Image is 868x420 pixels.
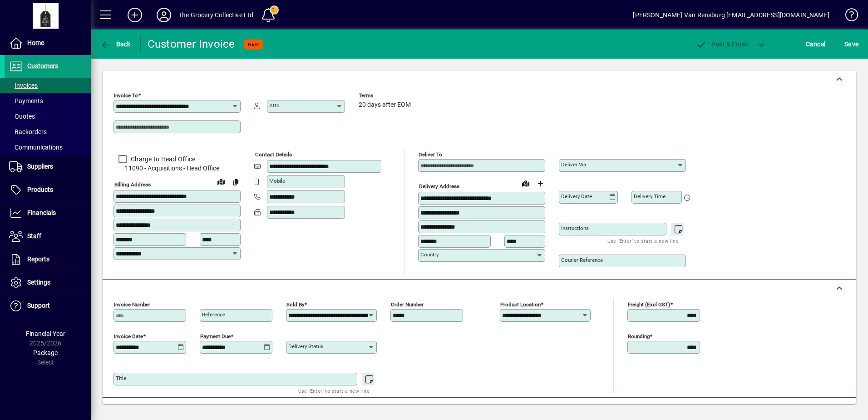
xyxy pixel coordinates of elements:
a: Knowledge Base [838,2,857,31]
a: View on map [518,176,533,190]
button: Profile [149,7,178,23]
a: Backorders [5,124,91,140]
button: Product [790,402,836,419]
button: Cancel [804,36,828,52]
div: [PERSON_NAME] Van Rensburg [EMAIL_ADDRESS][DOMAIN_NAME] [633,8,829,22]
span: Backorders [9,128,47,135]
span: Reports [27,255,49,263]
a: Communications [5,140,91,155]
div: Customer Invoice [148,37,235,51]
a: Quotes [5,109,91,124]
mat-label: Title [116,375,126,381]
mat-label: Delivery time [634,193,666,200]
mat-label: Invoice number [114,301,150,308]
span: Products [27,186,53,193]
a: Staff [5,225,91,248]
mat-label: Invoice date [114,333,143,340]
mat-label: Courier Reference [561,257,603,263]
a: Invoices [5,78,91,93]
span: ost & Email [695,40,748,48]
mat-label: Mobile [269,178,285,184]
span: NEW [248,41,259,47]
span: Package [33,349,58,356]
a: Financials [5,202,91,225]
div: The Grocery Collective Ltd [178,8,254,22]
label: Charge to Head Office [129,155,195,164]
mat-label: Payment due [200,333,231,340]
span: Cancel [806,37,826,51]
mat-label: Invoice To [114,92,138,99]
mat-label: Delivery status [288,343,323,350]
span: 11090 - Acquisitions - Head Office [113,164,241,173]
mat-label: Deliver To [419,151,442,158]
mat-label: Reference [202,311,225,318]
span: Payments [9,97,43,105]
button: Product History [541,402,594,419]
a: Home [5,32,91,55]
span: Terms [359,93,413,99]
mat-label: Product location [500,301,541,308]
a: Reports [5,248,91,271]
span: Home [27,39,44,46]
span: Financial Year [26,330,65,337]
mat-label: Order number [391,301,424,308]
button: Add [120,7,149,23]
span: 20 days after EOM [359,101,411,109]
button: Post & Email [691,36,753,52]
a: Products [5,179,91,201]
button: Choose address [533,176,547,191]
app-page-header-button: Back [91,36,141,52]
span: ave [844,37,858,51]
span: P [711,40,715,48]
a: Support [5,295,91,317]
a: Suppliers [5,155,91,178]
mat-label: Deliver via [561,161,586,168]
span: Suppliers [27,163,53,170]
a: Payments [5,93,91,109]
button: Copy to Delivery address [228,175,243,189]
mat-label: Freight (excl GST) [628,301,670,308]
span: Staff [27,232,41,240]
span: Financials [27,209,56,216]
span: Invoices [9,82,38,89]
mat-label: Instructions [561,225,589,231]
mat-label: Sold by [286,301,304,308]
mat-label: Rounding [628,333,650,340]
span: Product [794,403,831,418]
mat-label: Delivery date [561,193,592,200]
span: Communications [9,144,63,151]
button: Save [842,36,861,52]
mat-label: Country [420,251,439,258]
span: Customers [27,62,58,70]
a: Settings [5,271,91,294]
button: Back [98,36,133,52]
span: Settings [27,279,50,286]
mat-hint: Use 'Enter' to start a new line [298,385,370,396]
span: Quotes [9,113,35,120]
span: Product History [544,403,591,418]
mat-hint: Use 'Enter' to start a new line [607,235,679,246]
span: Support [27,302,50,309]
a: View on map [214,174,228,189]
mat-label: Attn [269,102,279,109]
span: Back [100,40,131,48]
span: S [844,40,848,48]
